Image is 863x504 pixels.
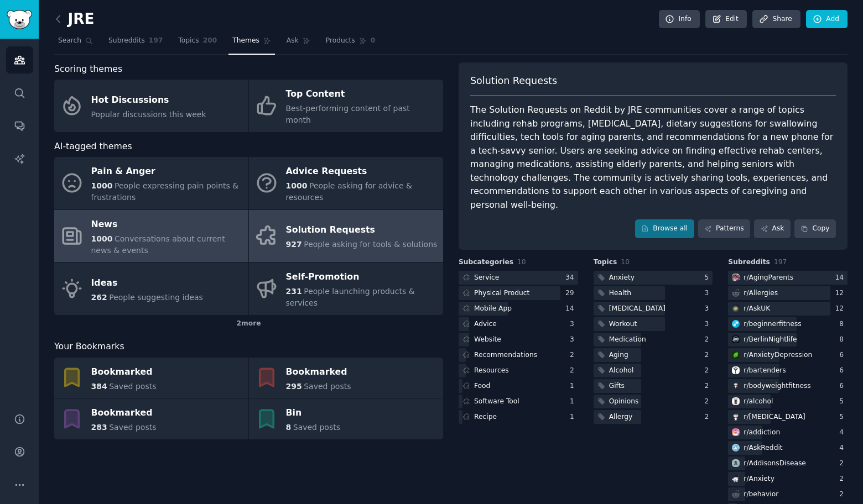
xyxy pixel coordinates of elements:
div: 2 [570,366,578,376]
div: Anxiety [609,273,635,283]
div: r/ addiction [744,428,780,438]
a: Medication2 [594,333,713,347]
div: 2 [705,381,713,391]
div: Medication [609,335,646,345]
div: Health [609,288,631,298]
img: AnxietyDepression [732,351,740,359]
div: The Solution Requests on Reddit by JRE communities cover a range of topics including rehab progra... [470,103,836,212]
a: Opinions2 [594,395,713,408]
span: Scoring themes [54,62,122,76]
img: addiction [732,428,740,436]
span: People launching products & services [286,287,415,307]
h2: JRE [54,11,94,28]
div: 4 [839,443,848,453]
a: beginnerfitnessr/beginnerfitness8 [728,317,848,331]
div: r/ beginnerfitness [744,319,801,329]
a: Info [659,10,700,29]
a: Gifts2 [594,379,713,393]
span: 262 [91,293,107,302]
div: r/ AskReddit [744,443,782,453]
div: Resources [474,366,509,376]
a: Alzheimersr/[MEDICAL_DATA]5 [728,410,848,424]
a: Subreddits197 [105,32,167,55]
div: r/ Allergies [744,288,778,298]
div: 2 [839,459,848,469]
div: Ideas [91,274,203,292]
div: Workout [609,319,637,329]
a: News1000Conversations about current news & events [54,210,248,262]
a: BerlinNightlifer/BerlinNightlife8 [728,333,848,347]
div: 2 [705,397,713,407]
a: Share [752,10,800,29]
a: Food1 [459,379,578,393]
div: 6 [839,350,848,360]
span: 10 [621,258,630,266]
a: Alcohol2 [594,364,713,377]
img: Alzheimers [732,413,740,421]
a: Website3 [459,333,578,347]
span: Search [58,36,81,46]
a: Pain & Anger1000People expressing pain points & frustrations [54,157,248,209]
img: bartenders [732,366,740,374]
div: Pain & Anger [91,163,243,181]
div: Hot Discussions [91,91,206,109]
span: AI-tagged themes [54,140,132,154]
div: Recommendations [474,350,537,360]
span: 283 [91,423,107,432]
a: Aging2 [594,348,713,362]
div: Bin [286,405,340,422]
a: bodyweightfitnessr/bodyweightfitness6 [728,379,848,393]
div: Advice [474,319,497,329]
div: r/ AnxietyDepression [744,350,812,360]
img: Anxiety [732,475,740,482]
span: Popular discussions this week [91,110,206,119]
div: 5 [839,397,848,407]
span: Saved posts [293,423,340,432]
div: 12 [835,304,848,314]
a: Ask [283,32,314,55]
a: Themes [228,32,275,55]
div: r/ bartenders [744,366,786,376]
a: AgingParentsr/AgingParents14 [728,271,848,285]
span: 231 [286,287,302,296]
img: AskUK [732,305,740,312]
div: Software Tool [474,397,519,407]
div: Service [474,273,499,283]
div: r/ Anxiety [744,474,774,484]
div: r/ AgingParents [744,273,793,283]
a: Anxietyr/Anxiety2 [728,472,848,486]
div: 2 [705,335,713,345]
span: Topics [178,36,199,46]
div: r/ alcohol [744,397,773,407]
span: Your Bookmarks [54,340,124,354]
span: 1000 [91,181,113,190]
div: 2 [705,412,713,422]
div: 1 [570,412,578,422]
a: bartendersr/bartenders6 [728,364,848,377]
span: Subreddits [728,258,770,267]
a: Patterns [698,219,750,238]
div: 1 [570,397,578,407]
div: 5 [705,273,713,283]
a: Products0 [322,32,379,55]
a: Search [54,32,97,55]
div: Allergy [609,412,633,422]
div: 29 [565,288,578,298]
a: Service34 [459,271,578,285]
img: AgingParents [732,274,740,281]
div: 6 [839,381,848,391]
img: alcohol [732,397,740,405]
div: 3 [705,319,713,329]
a: Hot DiscussionsPopular discussions this week [54,80,248,132]
div: 4 [839,428,848,438]
span: Best-performing content of past month [286,104,410,124]
span: Themes [232,36,259,46]
div: 3 [705,288,713,298]
a: r/behavior2 [728,487,848,501]
div: 2 [705,350,713,360]
a: Workout3 [594,317,713,331]
div: 3 [705,304,713,314]
div: Bookmarked [91,363,157,381]
a: Self-Promotion231People launching products & services [249,262,443,315]
div: Advice Requests [286,163,438,181]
